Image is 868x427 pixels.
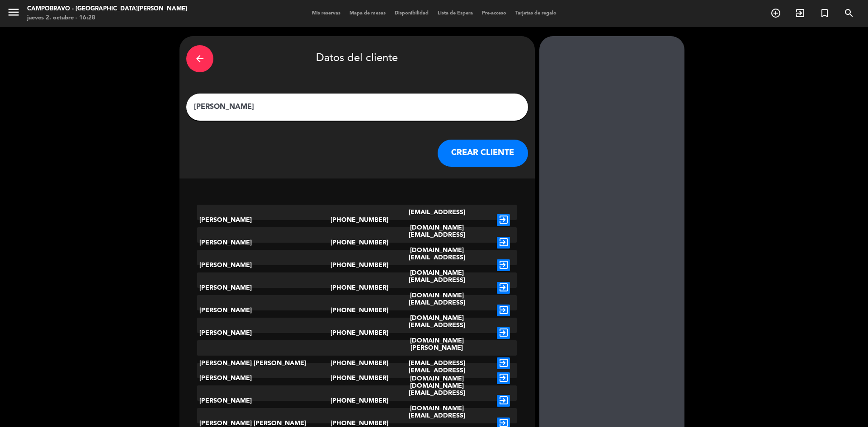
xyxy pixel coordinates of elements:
div: [EMAIL_ADDRESS][DOMAIN_NAME] [383,272,490,303]
i: exit_to_app [497,305,510,316]
div: [PERSON_NAME] [197,385,330,416]
div: [PHONE_NUMBER] [330,385,384,416]
i: add_circle_outline [770,8,781,19]
i: exit_to_app [497,282,510,294]
i: search [844,8,854,19]
div: [PHONE_NUMBER] [330,205,384,235]
i: exit_to_app [497,214,510,226]
div: jueves 2. octubre - 16:28 [27,14,187,23]
i: exit_to_app [497,259,510,271]
span: Mapa de mesas [345,11,390,16]
div: [PERSON_NAME] [197,227,330,258]
div: [PERSON_NAME] [197,295,330,326]
button: menu [7,5,20,22]
div: [PERSON_NAME][EMAIL_ADDRESS][DOMAIN_NAME] [383,340,490,386]
div: [PERSON_NAME] [197,363,330,394]
div: [EMAIL_ADDRESS][DOMAIN_NAME] [383,250,490,281]
i: exit_to_app [497,327,510,339]
div: Datos del cliente [186,43,528,75]
div: [PHONE_NUMBER] [330,363,384,394]
div: [PHONE_NUMBER] [330,295,384,326]
span: Lista de Espera [433,11,477,16]
button: CREAR CLIENTE [438,140,528,167]
div: [PHONE_NUMBER] [330,318,384,348]
div: [PERSON_NAME] [197,272,330,303]
input: Escriba nombre, correo electrónico o número de teléfono... [193,101,521,113]
div: [EMAIL_ADDRESS][DOMAIN_NAME] [383,363,490,394]
div: [PHONE_NUMBER] [330,227,384,258]
div: [PERSON_NAME] [PERSON_NAME] [197,340,330,386]
div: [PHONE_NUMBER] [330,340,384,386]
i: menu [7,5,20,19]
div: [PERSON_NAME] [197,250,330,281]
div: [PHONE_NUMBER] [330,250,384,281]
i: exit_to_app [497,237,510,249]
i: exit_to_app [795,8,806,19]
span: Mis reservas [307,11,345,16]
div: [EMAIL_ADDRESS][DOMAIN_NAME] [383,318,490,348]
div: [EMAIL_ADDRESS][DOMAIN_NAME] [383,227,490,258]
div: [EMAIL_ADDRESS][DOMAIN_NAME] [383,205,490,235]
div: [PERSON_NAME] [197,205,330,235]
span: Disponibilidad [390,11,433,16]
i: exit_to_app [497,395,510,407]
div: [EMAIL_ADDRESS][DOMAIN_NAME] [383,385,490,416]
i: turned_in_not [819,8,830,19]
div: [EMAIL_ADDRESS][DOMAIN_NAME] [383,295,490,326]
div: [PERSON_NAME] [197,318,330,348]
div: Campobravo - [GEOGRAPHIC_DATA][PERSON_NAME] [27,5,187,14]
span: Tarjetas de regalo [511,11,561,16]
i: exit_to_app [497,372,510,384]
i: exit_to_app [497,357,510,369]
div: [PHONE_NUMBER] [330,272,384,303]
span: Pre-acceso [477,11,511,16]
i: arrow_back [194,53,205,64]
